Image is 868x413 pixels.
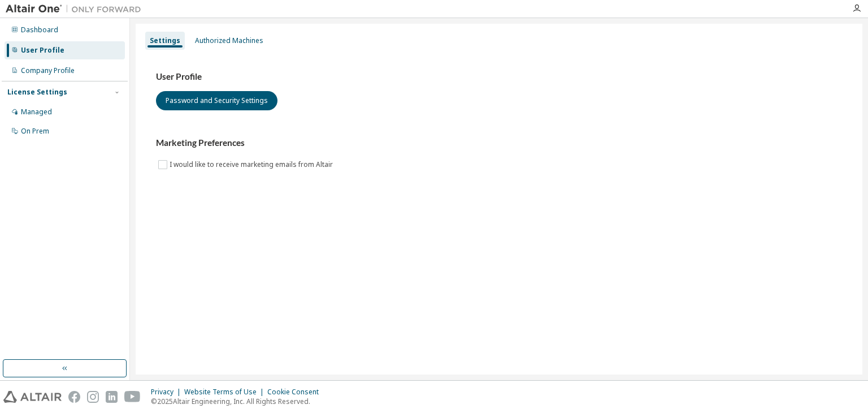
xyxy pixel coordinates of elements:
[21,127,49,136] div: On Prem
[21,107,52,117] div: Managed
[156,137,842,149] h3: Marketing Preferences
[68,391,80,403] img: facebook.svg
[267,388,325,397] div: Cookie Consent
[151,397,325,406] p: © 2025 Altair Engineering, Inc. All Rights Reserved.
[87,391,99,403] img: instagram.svg
[150,36,180,45] div: Settings
[170,158,335,171] label: I would like to receive marketing emails from Altair
[106,391,118,403] img: linkedin.svg
[184,388,267,397] div: Website Terms of Use
[156,71,842,83] h3: User Profile
[195,36,263,45] div: Authorized Machines
[21,25,58,35] div: Dashboard
[21,46,64,55] div: User Profile
[124,391,141,403] img: youtube.svg
[7,88,67,97] div: License Settings
[151,388,184,397] div: Privacy
[6,3,147,15] img: Altair One
[21,66,75,75] div: Company Profile
[3,391,62,403] img: altair_logo.svg
[156,91,277,110] button: Password and Security Settings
